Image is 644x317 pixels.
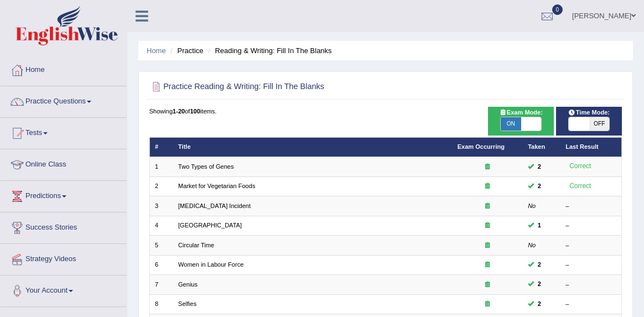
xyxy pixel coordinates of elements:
[178,242,214,248] a: Circular Time
[149,107,622,116] div: Showing of items.
[178,202,251,209] a: [MEDICAL_DATA] Incident
[565,221,616,230] div: –
[534,279,544,289] span: You can still take this question
[458,241,518,250] div: Exam occurring question
[528,242,536,248] em: No
[534,181,544,191] span: You can still take this question
[149,176,173,196] td: 2
[565,161,595,172] div: Correct
[190,108,200,115] b: 100
[205,45,331,56] li: Reading & Writing: Fill In The Blanks
[173,108,185,115] b: 1-20
[565,300,616,309] div: –
[1,244,127,272] a: Strategy Videos
[534,260,544,270] span: You can still take this question
[560,137,622,157] th: Last Result
[1,276,127,303] a: Your Account
[565,261,616,269] div: –
[564,108,613,118] span: Time Mode:
[149,157,173,176] td: 1
[1,86,127,114] a: Practice Questions
[178,163,234,170] a: Two Types of Genes
[149,137,173,157] th: #
[168,45,203,56] li: Practice
[565,202,616,211] div: –
[149,216,173,235] td: 4
[178,261,243,268] a: Women in Labour Force
[1,181,127,209] a: Predictions
[458,143,505,150] a: Exam Occurring
[552,4,563,15] span: 0
[565,241,616,250] div: –
[458,261,518,269] div: Exam occurring question
[149,196,173,216] td: 3
[501,117,521,131] span: ON
[178,183,255,189] a: Market for Vegetarian Foods
[534,221,544,231] span: You can still take this question
[1,118,127,145] a: Tests
[534,299,544,309] span: You can still take this question
[1,212,127,240] a: Success Stories
[488,107,554,136] div: Show exams occurring in exams
[178,222,242,228] a: [GEOGRAPHIC_DATA]
[458,300,518,309] div: Exam occurring question
[458,221,518,230] div: Exam occurring question
[149,275,173,294] td: 7
[495,108,546,118] span: Exam Mode:
[149,80,443,94] h2: Practice Reading & Writing: Fill In The Blanks
[565,181,595,192] div: Correct
[458,280,518,289] div: Exam occurring question
[523,137,560,157] th: Taken
[178,300,196,307] a: Selfies
[178,281,198,288] a: Genius
[149,294,173,314] td: 8
[458,202,518,211] div: Exam occurring question
[534,162,544,172] span: You can still take this question
[528,202,536,209] em: No
[149,255,173,274] td: 6
[1,149,127,177] a: Online Class
[147,46,166,55] a: Home
[458,182,518,191] div: Exam occurring question
[1,55,127,82] a: Home
[589,117,609,131] span: OFF
[149,236,173,255] td: 5
[565,280,616,289] div: –
[458,163,518,172] div: Exam occurring question
[173,137,453,157] th: Title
